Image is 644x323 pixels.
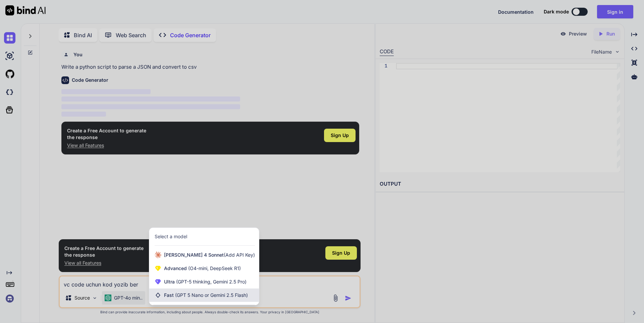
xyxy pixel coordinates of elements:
span: (Add API Key) [224,252,255,258]
span: (GPT 5 Nano or Gemini 2.5 Flash) [175,292,248,298]
span: Fast [164,292,248,299]
span: [PERSON_NAME] 4 Sonnet [164,252,255,258]
div: Select a model [155,233,187,240]
span: (O4-mini, DeepSeek R1) [187,265,241,271]
span: (GPT-5 thinking, Gemini 2.5 Pro) [175,279,247,284]
span: Ultra [164,278,247,285]
span: Advanced [164,265,241,272]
